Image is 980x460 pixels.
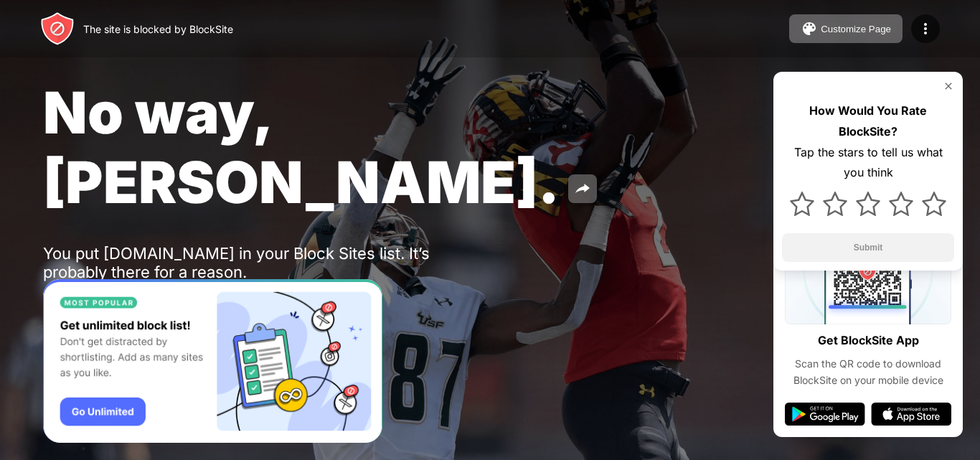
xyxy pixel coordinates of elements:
img: google-play.svg [785,403,865,426]
img: star.svg [823,192,847,216]
button: Customize Page [789,14,903,43]
span: No way, [PERSON_NAME]. [43,78,560,217]
div: How Would You Rate BlockSite? [782,100,954,142]
img: pallet.svg [801,20,818,37]
div: Customize Page [821,24,891,34]
div: Tap the stars to tell us what you think [782,142,954,184]
img: star.svg [922,192,946,216]
img: star.svg [856,192,880,216]
button: Submit [782,233,954,262]
img: rate-us-close.svg [943,80,954,92]
img: header-logo.svg [40,11,75,46]
img: star.svg [889,192,913,216]
img: star.svg [790,192,814,216]
img: app-store.svg [871,403,951,426]
div: You put [DOMAIN_NAME] in your Block Sites list. It’s probably there for a reason. [43,244,486,281]
img: share.svg [574,180,591,197]
iframe: Banner [43,279,382,443]
div: The site is blocked by BlockSite [83,23,233,35]
img: menu-icon.svg [917,20,934,37]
